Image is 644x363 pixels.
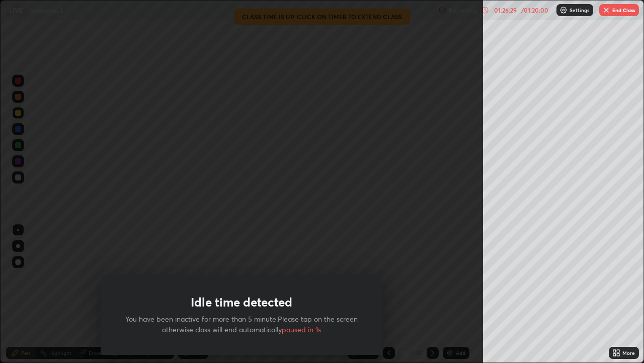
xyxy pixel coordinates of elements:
img: end-class-cross [602,6,610,14]
div: / 01:20:00 [519,7,550,13]
span: paused in 1s [282,325,321,334]
p: Settings [570,8,589,13]
button: End Class [599,4,639,16]
img: class-settings-icons [559,6,568,14]
p: You have been inactive for more than 5 minute.Please tap on the screen otherwise class will end a... [125,314,358,335]
div: 01:26:29 [491,7,519,13]
div: More [622,350,635,355]
h1: Idle time detected [191,295,292,310]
